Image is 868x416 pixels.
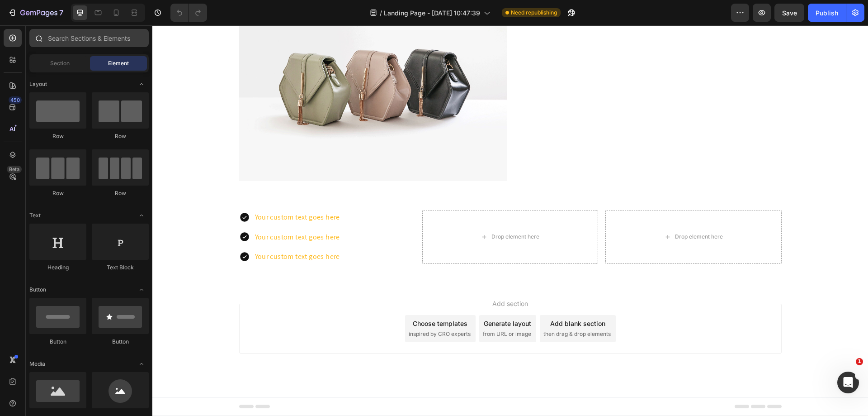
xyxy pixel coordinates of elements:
iframe: Design area [152,25,868,416]
span: / [380,8,382,18]
span: Landing Page - [DATE] 10:47:39 [384,8,480,18]
span: Add section [336,273,379,283]
div: Row [92,132,149,140]
span: 1 [856,358,863,365]
span: Text [29,211,41,220]
div: Beta [7,166,22,173]
span: from URL or image [330,305,379,313]
input: Search Sections & Elements [29,29,149,47]
button: Publish [808,4,846,22]
div: Generate layout [331,293,379,303]
iframe: Intercom live chat [837,372,859,393]
span: Layout [29,80,47,88]
span: Toggle open [134,208,149,223]
span: Toggle open [134,77,149,91]
div: Heading [29,263,86,272]
span: Button [29,286,46,294]
div: Drop element here [339,208,387,215]
div: Button [29,338,86,346]
div: Add blank section [398,293,453,303]
button: 7 [4,4,67,22]
span: Toggle open [134,357,149,371]
span: inspired by CRO experts [256,305,318,313]
div: Publish [816,8,838,18]
div: Row [29,132,86,140]
span: Section [50,59,70,67]
span: then drag & drop elements [391,305,458,313]
span: Toggle open [134,282,149,297]
div: Row [92,189,149,197]
div: Your custom text goes here [101,205,189,219]
span: Save [782,9,797,17]
div: Drop element here [523,208,571,215]
div: Your custom text goes here [101,224,189,239]
div: Undo/Redo [170,4,207,22]
span: Need republishing [511,9,557,17]
span: Element [108,59,129,67]
div: Your custom text goes here [101,185,189,199]
button: Save [774,4,804,22]
span: Media [29,360,45,368]
div: 450 [9,96,22,104]
div: Text Block [92,263,149,272]
div: Row [29,189,86,197]
div: Choose templates [260,293,315,303]
div: Button [92,338,149,346]
p: 7 [59,7,63,18]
